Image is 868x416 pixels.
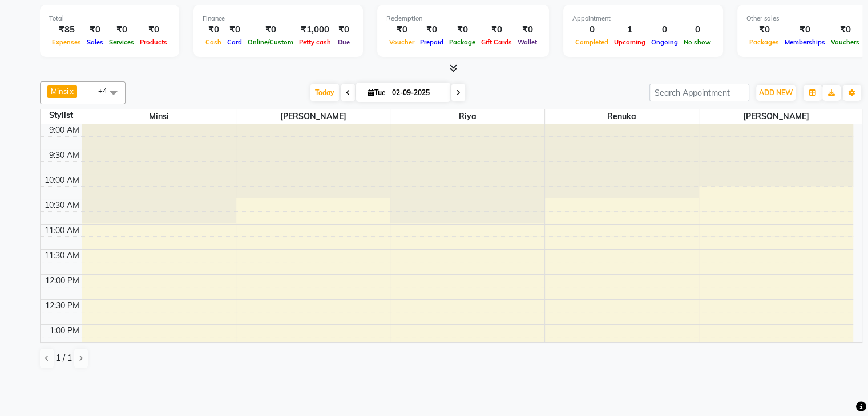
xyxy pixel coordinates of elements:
[41,109,82,121] div: Stylist
[478,38,515,46] span: Gift Cards
[389,84,446,101] input: 2025-09-02
[648,38,681,46] span: Ongoing
[49,14,170,23] div: Total
[759,88,793,97] span: ADD NEW
[390,109,544,124] span: Riya
[335,38,353,46] span: Due
[106,38,137,46] span: Services
[365,88,389,97] span: Tue
[203,23,224,36] div: ₹0
[56,352,72,364] span: 1 / 1
[224,23,245,36] div: ₹0
[446,38,478,46] span: Package
[828,23,862,36] div: ₹0
[746,38,782,46] span: Packages
[782,23,828,36] div: ₹0
[84,38,106,46] span: Sales
[417,23,446,36] div: ₹0
[68,87,74,96] a: x
[236,109,390,124] span: [PERSON_NAME]
[245,23,296,36] div: ₹0
[84,23,106,36] div: ₹0
[310,84,339,101] span: Today
[446,23,478,36] div: ₹0
[334,23,354,36] div: ₹0
[386,23,417,36] div: ₹0
[42,174,82,186] div: 10:00 AM
[49,38,84,46] span: Expenses
[106,23,137,36] div: ₹0
[224,38,245,46] span: Card
[43,300,82,312] div: 12:30 PM
[51,87,68,96] span: Minsi
[611,38,648,46] span: Upcoming
[43,275,82,287] div: 12:00 PM
[828,38,862,46] span: Vouchers
[611,23,648,36] div: 1
[137,38,170,46] span: Products
[545,109,699,124] span: Renuka
[681,38,714,46] span: No show
[572,38,611,46] span: Completed
[681,23,714,36] div: 0
[756,85,796,101] button: ADD NEW
[49,23,84,36] div: ₹85
[47,325,82,337] div: 1:00 PM
[203,38,224,46] span: Cash
[699,109,853,124] span: [PERSON_NAME]
[42,250,82,262] div: 11:30 AM
[746,23,782,36] div: ₹0
[649,84,749,101] input: Search Appointment
[47,124,82,136] div: 9:00 AM
[386,14,540,23] div: Redemption
[296,23,334,36] div: ₹1,000
[515,38,540,46] span: Wallet
[572,14,714,23] div: Appointment
[42,199,82,211] div: 10:30 AM
[42,225,82,236] div: 11:00 AM
[296,38,334,46] span: Petty cash
[47,149,82,161] div: 9:30 AM
[203,14,354,23] div: Finance
[386,38,417,46] span: Voucher
[478,23,515,36] div: ₹0
[515,23,540,36] div: ₹0
[417,38,446,46] span: Prepaid
[98,86,116,95] span: +4
[648,23,681,36] div: 0
[245,38,296,46] span: Online/Custom
[572,23,611,36] div: 0
[82,109,236,124] span: Minsi
[137,23,170,36] div: ₹0
[782,38,828,46] span: Memberships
